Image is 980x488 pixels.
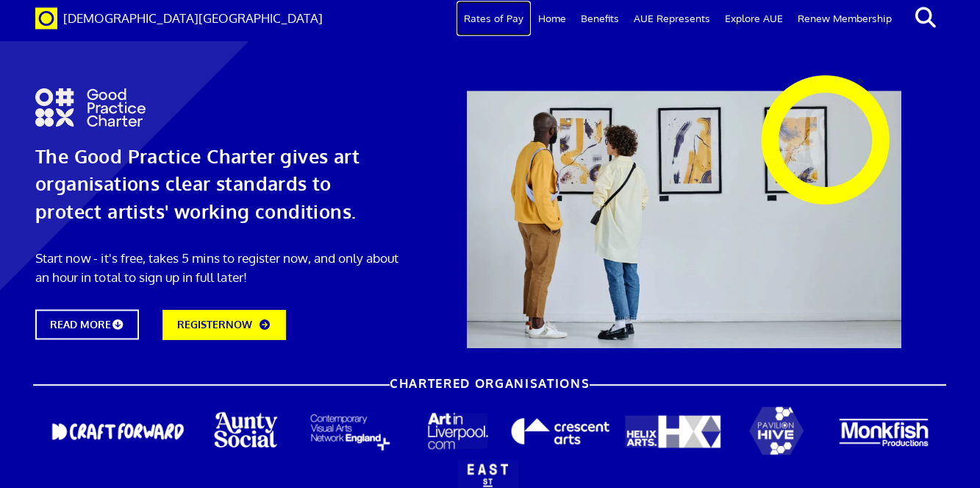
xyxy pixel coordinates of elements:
span: NOW [226,318,252,330]
h1: The Good Practice Charter gives art organisations clear standards to protect artists' working con... [35,143,401,225]
a: AUE Represents [626,1,718,36]
span: CHARTERED ORGANISATIONS [390,377,590,390]
a: Benefits [573,1,626,36]
p: Start now - it's free, takes 5 mins to register now, and only about an hour in total to sign up i... [35,249,401,286]
span: [DEMOGRAPHIC_DATA][GEOGRAPHIC_DATA] [63,10,323,25]
a: Renew Membership [790,1,899,36]
a: Rates of Pay [457,1,531,36]
a: Explore AUE [718,1,790,36]
a: REGISTERNOW [162,310,286,340]
a: READ MORE [35,309,139,339]
button: search [904,2,948,33]
a: Brand [DEMOGRAPHIC_DATA][GEOGRAPHIC_DATA] [24,1,334,37]
picture: > [858,74,864,87]
a: Home [531,1,573,36]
